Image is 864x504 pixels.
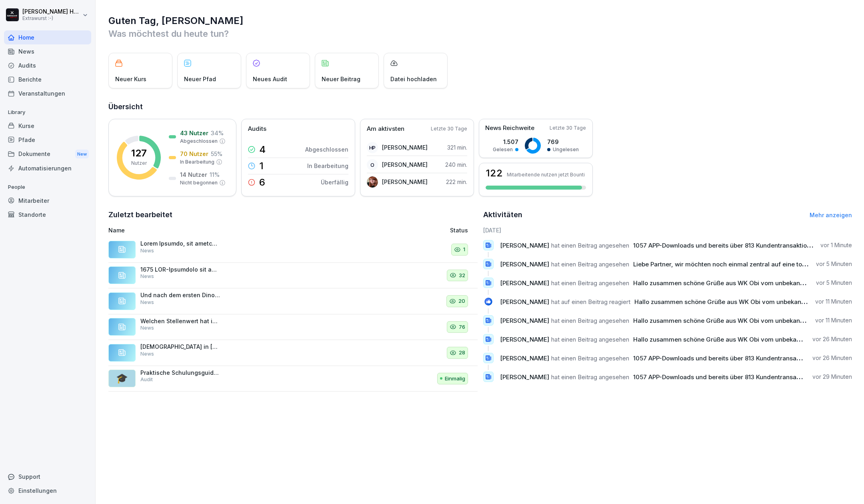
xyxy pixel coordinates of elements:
[367,124,404,134] p: Am aktivsten
[4,133,91,147] div: Pfade
[108,14,852,27] h1: Guten Tag, [PERSON_NAME]
[445,160,467,169] p: 240 min.
[4,86,91,100] a: Veranstaltungen
[4,58,91,72] div: Audits
[4,44,91,58] a: News
[447,143,467,152] p: 321 min.
[108,288,478,314] a: Und nach dem ersten Dinosaurier - dem [PERSON_NAME] - folgt nun ein kleines Interview mit [PERSON...
[140,299,154,306] p: News
[500,260,549,268] span: [PERSON_NAME]
[500,336,549,343] span: [PERSON_NAME]
[248,124,266,134] p: Audits
[500,298,549,306] span: [PERSON_NAME]
[131,148,147,158] p: 127
[22,16,81,21] p: Extrawurst :-)
[485,124,534,133] p: News Reichweite
[551,298,630,306] span: hat auf einen Beitrag reagiert
[483,209,522,220] h2: Aktivitäten
[4,470,91,484] div: Support
[4,106,91,119] p: Library
[4,484,91,498] a: Einstellungen
[390,75,437,83] p: Datei hochladen
[108,226,342,234] p: Name
[140,240,220,247] p: Lorem Ipsumdo, sit ametcon adip elitse doeiusm tem inci utlab Etdoloremagnaa enimadmin ven qui no...
[140,324,154,332] p: News
[108,237,478,263] a: Lorem Ipsumdo, sit ametcon adip elitse doeiusm tem inci utlab Etdoloremagnaa enimadmin ven qui no...
[22,8,81,15] p: [PERSON_NAME] Hagebaum
[4,208,91,222] div: Standorte
[551,260,629,268] span: hat einen Beitrag angesehen
[321,178,348,186] p: Überfällig
[815,316,852,324] p: vor 11 Minuten
[180,170,207,179] p: 14 Nutzer
[116,371,128,386] p: 🎓
[211,150,222,158] p: 55 %
[551,336,629,343] span: hat einen Beitrag angesehen
[547,138,579,146] p: 769
[108,340,478,366] a: [DEMOGRAPHIC_DATA] in [GEOGRAPHIC_DATA] geboren. Die Ausbildung zum Konditor-Meister gemacht und ...
[486,168,503,178] h3: 122
[259,161,264,171] p: 1
[180,158,214,166] p: In Bearbeitung
[459,349,465,357] p: 28
[382,160,428,169] p: [PERSON_NAME]
[131,160,147,167] p: Nutzer
[551,317,629,324] span: hat einen Beitrag angesehen
[140,369,220,376] p: Praktische Schulungsguideline
[115,75,146,83] p: Neuer Kurs
[507,172,585,178] p: Mitarbeitende nutzen jetzt Bounti
[4,147,91,162] a: DokumenteNew
[367,176,378,188] img: pdj74pvtybk7b5lnb0qc9ttv.png
[633,317,849,324] span: Hallo zusammen schöne Grüße aus WK Obi vom unbekannten und von Mir
[259,145,266,154] p: 4
[493,138,518,146] p: 1.507
[812,373,852,381] p: vor 29 Minuten
[259,178,265,187] p: 6
[108,366,478,392] a: 🎓Praktische SchulungsguidelineAuditEinmalig
[431,125,467,132] p: Letzte 30 Tage
[450,226,468,234] p: Status
[322,75,360,83] p: Neuer Beitrag
[367,142,378,153] div: HP
[500,354,549,362] span: [PERSON_NAME]
[184,75,216,83] p: Neuer Pfad
[4,161,91,175] a: Automatisierungen
[4,194,91,208] a: Mitarbeiter
[108,101,852,112] h2: Übersicht
[4,72,91,86] a: Berichte
[4,147,91,162] div: Dokumente
[820,241,852,249] p: vor 1 Minute
[551,279,629,287] span: hat einen Beitrag angesehen
[459,272,465,280] p: 32
[4,30,91,44] a: Home
[633,336,849,343] span: Hallo zusammen schöne Grüße aus WK Obi vom unbekannten und von Mir
[140,266,220,273] p: 1675 LOR-Ipsumdolo sit ametcon adip 516 Elitseddoeiusmodtem! Inc utl etdo! Magnaal enim ad mini v...
[108,27,852,40] p: Was möchtest du heute tun?
[180,138,218,145] p: Abgeschlossen
[140,318,220,325] p: Welchen Stellenwert hat in der heutigen Zeit noch ein Unternehmen, dass im täglichen Handeln das ...
[500,317,549,324] span: [PERSON_NAME]
[551,373,629,381] span: hat einen Beitrag angesehen
[551,242,629,249] span: hat einen Beitrag angesehen
[553,146,579,153] p: Ungelesen
[816,279,852,287] p: vor 5 Minuten
[4,119,91,133] a: Kurse
[493,146,513,153] p: Gelesen
[180,150,208,158] p: 70 Nutzer
[140,292,220,299] p: Und nach dem ersten Dinosaurier - dem [PERSON_NAME] - folgt nun ein kleines Interview mit [PERSON...
[633,279,849,287] span: Hallo zusammen schöne Grüße aus WK Obi vom unbekannten und von Mir
[446,178,467,186] p: 222 min.
[367,159,378,170] div: O
[500,279,549,287] span: [PERSON_NAME]
[140,247,154,254] p: News
[253,75,287,83] p: Neues Audit
[140,343,220,350] p: [DEMOGRAPHIC_DATA] in [GEOGRAPHIC_DATA] geboren. Die Ausbildung zum Konditor-Meister gemacht und ...
[815,298,852,306] p: vor 11 Minuten
[382,143,428,152] p: [PERSON_NAME]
